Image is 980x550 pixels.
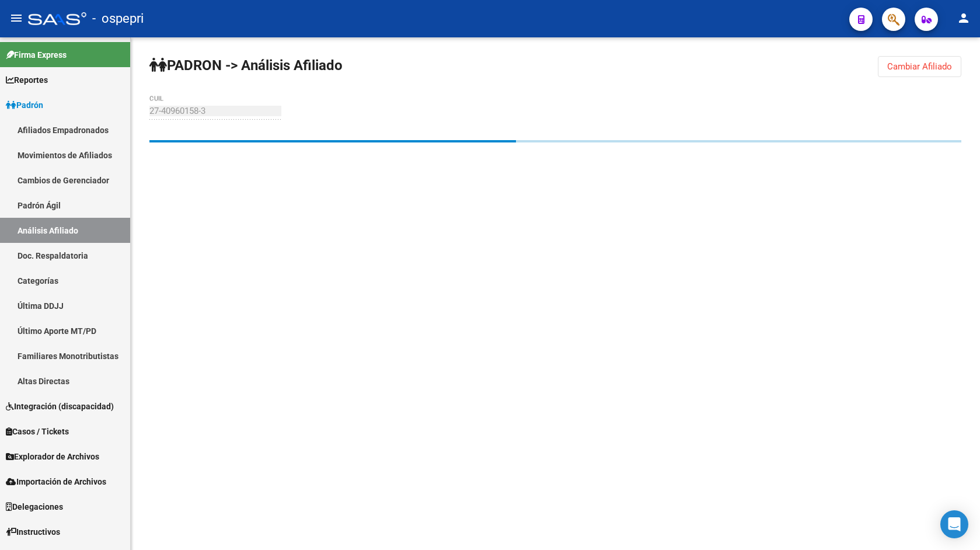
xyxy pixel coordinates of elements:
[940,510,968,538] div: Open Intercom Messenger
[9,11,23,25] mat-icon: menu
[957,11,971,25] mat-icon: person
[92,6,144,32] span: - ospepri
[6,525,60,538] span: Instructivos
[878,56,961,77] button: Cambiar Afiliado
[6,500,63,513] span: Delegaciones
[149,57,343,74] strong: PADRON -> Análisis Afiliado
[887,61,952,72] span: Cambiar Afiliado
[6,74,48,86] span: Reportes
[6,400,114,413] span: Integración (discapacidad)
[6,425,69,438] span: Casos / Tickets
[6,99,43,112] span: Padrón
[6,475,106,488] span: Importación de Archivos
[6,48,67,61] span: Firma Express
[6,450,99,463] span: Explorador de Archivos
